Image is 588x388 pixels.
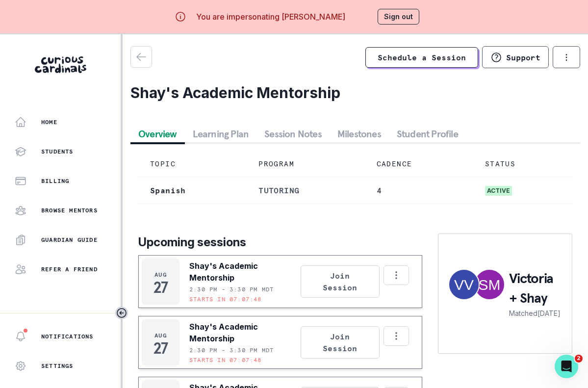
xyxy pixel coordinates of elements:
p: Victoria + Shay [509,269,562,308]
p: Starts in 07:07:48 [189,356,262,364]
p: 2:30 PM - 3:30 PM MDT [189,285,274,293]
p: Support [506,52,540,62]
iframe: Intercom live chat [555,355,578,378]
p: Starts in 07:07:48 [189,295,262,303]
button: Toggle sidebar [115,307,128,319]
button: Join Session [301,326,380,359]
p: 2:30 PM - 3:30 PM MDT [189,346,274,354]
td: PROGRAM [247,151,364,177]
img: Curious Cardinals Logo [35,56,86,73]
button: Options [383,265,409,285]
p: 27 [153,343,167,353]
img: Shay Mayer [475,270,504,299]
button: Overview [130,125,185,143]
p: Aug [154,271,167,279]
button: options [553,46,580,68]
a: Schedule a Session [365,47,478,68]
h2: Shay's Academic Mentorship [130,84,580,102]
p: Billing [41,177,69,185]
p: Settings [41,362,74,370]
button: Join Session [301,265,380,298]
p: Students [41,148,74,155]
button: Support [482,46,549,68]
button: Milestones [330,125,389,143]
td: TOPIC [138,151,247,177]
button: Session Notes [256,125,330,143]
p: Home [41,118,57,126]
p: Aug [154,332,167,339]
td: tutoring [247,177,364,204]
p: Refer a friend [41,265,98,273]
img: Victoria Duran-Valero [449,270,479,299]
span: 2 [575,355,583,362]
td: CADENCE [365,151,473,177]
button: Sign out [378,9,419,25]
p: Guardian Guide [41,236,98,244]
button: Options [383,326,409,346]
p: You are impersonating [PERSON_NAME] [196,11,345,23]
p: Browse Mentors [41,207,98,214]
p: Shay's Academic Mentorship [189,321,297,344]
span: active [485,186,512,196]
td: 4 [365,177,473,204]
button: Student Profile [389,125,466,143]
p: Matched [DATE] [509,308,562,318]
button: Learning Plan [185,125,257,143]
p: Shay's Academic Mentorship [189,260,297,284]
td: Spanish [138,177,247,204]
p: Upcoming sessions [138,233,422,251]
td: STATUS [473,151,572,177]
p: Notifications [41,333,94,340]
p: 27 [153,283,167,292]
